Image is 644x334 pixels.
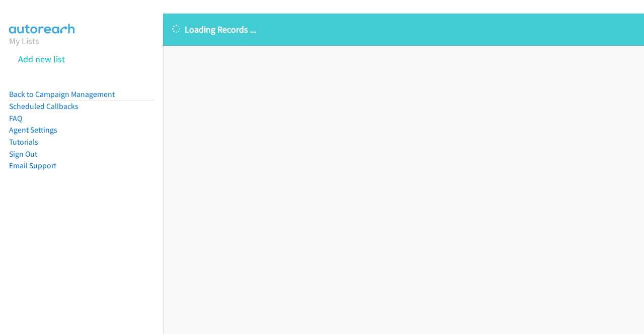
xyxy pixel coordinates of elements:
a: Back to Campaign Management [9,89,115,99]
a: Add new list [18,53,65,65]
a: Sign Out [9,149,37,159]
a: Tutorials [9,137,38,147]
p: Loading Records ... [172,23,635,36]
a: My Lists [9,35,39,47]
a: FAQ [9,114,22,123]
a: Email Support [9,161,56,170]
a: Agent Settings [9,125,57,135]
a: Scheduled Callbacks [9,101,78,111]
